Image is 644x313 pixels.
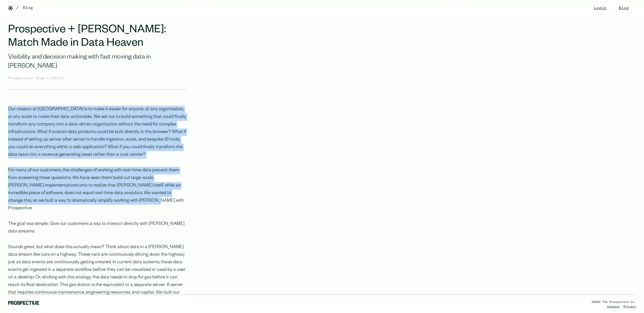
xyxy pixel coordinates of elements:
p: Sounds great, but what does this actually mean? Think about data in a [PERSON_NAME] data stream l... [8,244,186,304]
p: For many of our customers, the challenges of working with real-time data prevent them from answer... [8,167,186,212]
div: • [47,75,49,81]
a: Blog [23,5,33,11]
div: ©2025 The Prospective Co. [592,300,636,304]
p: The goal was simple. Give our customers a way to interact directly with [PERSON_NAME] data streams. [8,220,186,236]
h1: Prospective + [PERSON_NAME]: Match Made in Data Heaven [8,24,186,51]
a: Contact [607,305,619,308]
p: Our mission at [GEOGRAPHIC_DATA] is to make it easier for anyone, at any organization, at any sca... [8,106,186,159]
div: / [16,5,19,11]
a: Privacy [624,305,636,308]
div: Visibility and decision making with fast moving data in [PERSON_NAME] [8,53,186,71]
div: [DATE] [50,76,64,81]
div: Prospective Team [8,76,47,81]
